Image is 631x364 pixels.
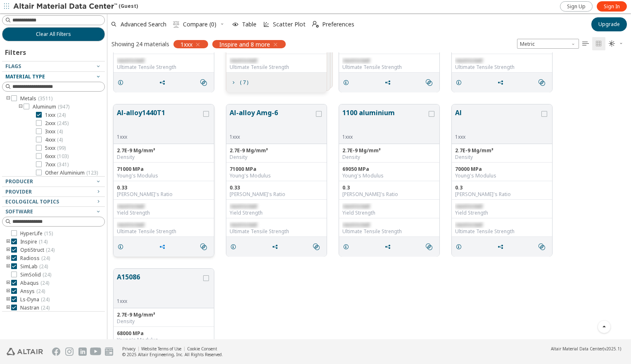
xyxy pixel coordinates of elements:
[5,280,11,286] i: toogle group
[609,40,615,47] i: 
[117,318,211,325] div: Density
[57,144,66,151] span: ( 99 )
[117,134,202,140] div: 1xxx
[39,263,48,270] span: ( 24 )
[33,104,69,110] span: Aluminum
[5,95,11,102] i: toogle group
[342,210,436,216] div: Yield Strength
[493,239,511,255] button: Share
[230,134,314,140] div: 1xxx
[117,108,202,134] button: Al-alloy1440T1
[426,243,432,250] i: 
[230,191,323,198] div: [PERSON_NAME]'s Ratio
[455,191,549,198] div: [PERSON_NAME]'s Ratio
[230,210,323,216] div: Yield Strength
[5,247,11,253] i: toogle group
[57,128,63,135] span: ( 4 )
[41,296,50,303] span: ( 24 )
[5,63,21,70] span: Flags
[230,147,323,154] div: 2.7E-9 Mg/mm³
[5,178,33,185] span: Producer
[45,112,66,118] span: 1xxx
[538,79,545,86] i: 
[339,239,356,255] button: Details
[342,64,436,71] div: Ultimate Tensile Strength
[342,191,436,198] div: [PERSON_NAME]'s Ratio
[605,37,627,50] button: Theme
[187,346,217,352] a: Cookie Consent
[455,166,549,173] div: 70000 MPa
[20,255,50,262] span: Radioss
[141,346,181,352] a: Website Terms of Use
[5,288,11,295] i: toogle group
[39,238,47,245] span: ( 14 )
[517,39,579,49] span: Metric
[41,304,50,311] span: ( 24 )
[38,95,52,102] span: ( 3511 )
[455,173,549,179] div: Young's Modulus
[111,40,169,48] div: Showing 24 materials
[18,104,24,110] i: toogle group
[342,108,427,134] button: 1100 aluminium
[183,21,216,27] span: Compare (0)
[5,208,33,215] span: Software
[517,39,579,49] div: Unit System
[20,296,50,303] span: Ls-Dyna
[20,280,49,286] span: Abaqus
[230,184,323,191] div: 0.33
[313,243,320,250] i: 
[452,239,469,255] button: Details
[5,188,32,195] span: Provider
[342,228,436,235] div: Ultimate Tensile Strength
[426,79,432,86] i: 
[230,221,257,228] span: restricted
[114,74,131,91] button: Details
[117,203,144,210] span: restricted
[117,191,211,198] div: [PERSON_NAME]'s Ratio
[342,134,427,140] div: 1xxx
[7,348,43,355] img: Altair Engineering
[339,74,356,91] button: Details
[226,239,244,255] button: Details
[57,111,66,118] span: ( 24 )
[40,279,49,286] span: ( 24 )
[117,147,211,154] div: 2.7E-9 Mg/mm³
[36,31,71,38] span: Clear All Filters
[86,169,98,176] span: ( 123 )
[242,21,256,27] span: Table
[567,3,586,10] span: Sign Up
[41,255,50,262] span: ( 24 )
[117,272,202,298] button: A15086
[117,57,144,64] span: restricted
[455,228,549,235] div: Ultimate Tensile Strength
[57,161,69,168] span: ( 341 )
[117,210,211,216] div: Yield Strength
[5,263,11,270] i: toogle group
[117,184,211,191] div: 0.33
[45,128,63,135] span: 3xxx
[173,21,180,28] i: 
[2,41,30,61] div: Filters
[592,37,605,50] button: Tile View
[597,1,627,12] a: Sign In
[122,346,135,352] a: Privacy
[36,288,45,295] span: ( 24 )
[45,161,69,168] span: 7xxx
[5,305,11,311] i: toogle group
[2,187,105,197] button: Provider
[455,203,482,210] span: restricted
[381,74,398,91] button: Share
[2,72,105,82] button: Material Type
[117,312,211,318] div: 2.7E-9 Mg/mm³
[342,166,436,173] div: 69050 MPa
[180,40,192,48] span: 1xxx
[535,239,552,255] button: Similar search
[20,263,48,270] span: SimLab
[114,239,131,255] button: Details
[493,74,511,91] button: Share
[45,120,69,127] span: 2xxx
[117,166,211,173] div: 71000 MPa
[5,296,11,303] i: toogle group
[45,137,63,143] span: 4xxx
[342,221,370,228] span: restricted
